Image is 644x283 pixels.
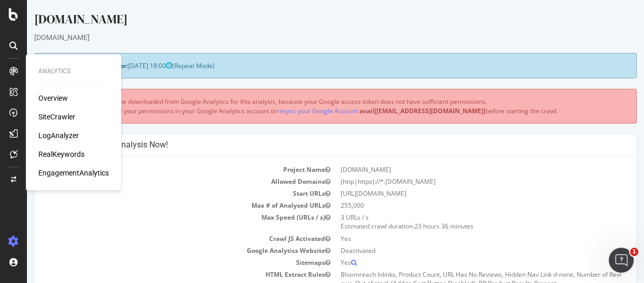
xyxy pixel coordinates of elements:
a: LogAnalyzer [38,130,79,141]
a: SiteCrawler [38,112,75,122]
td: Yes [309,233,601,245]
td: Allowed Domains [16,176,309,187]
strong: Next Launch Scheduled for: [16,61,101,70]
td: [DOMAIN_NAME] [309,164,601,176]
a: EngagementAnalytics [38,168,109,178]
td: Max Speed (URLs / s) [16,211,309,232]
div: Analytics [38,67,109,76]
td: Crawl JS Activated [16,233,309,245]
iframe: Intercom live chat [609,248,634,273]
td: Google Analytics Website [16,245,309,257]
div: Visit information will not be downloaded from Google Analytics for this analysis, because your Go... [7,89,610,123]
td: 255,000 [309,199,601,211]
td: Yes [309,257,601,268]
span: 1 [630,248,638,256]
b: avail[[EMAIL_ADDRESS][DOMAIN_NAME]] [332,106,458,115]
td: (http|https)://*.[DOMAIN_NAME] [309,176,601,187]
h4: Configure your New Analysis Now! [16,140,601,150]
div: (Repeat Mode) [7,53,610,78]
span: 23 hours 36 minutes [387,222,446,231]
td: Sitemaps [16,257,309,268]
div: [DOMAIN_NAME] [7,10,610,32]
td: 3 URLs / s Estimated crawl duration: [309,211,601,232]
td: Project Name [16,164,309,176]
span: [DATE] 18:00 [101,61,145,70]
a: RealKeywords [38,149,85,159]
a: resync your Google Account [250,106,331,115]
td: [URL][DOMAIN_NAME] [309,187,601,199]
td: Start URLs [16,187,309,199]
td: Deactivated [309,245,601,257]
td: Max # of Analysed URLs [16,199,309,211]
div: [DOMAIN_NAME] [7,32,610,43]
a: Overview [38,93,68,103]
